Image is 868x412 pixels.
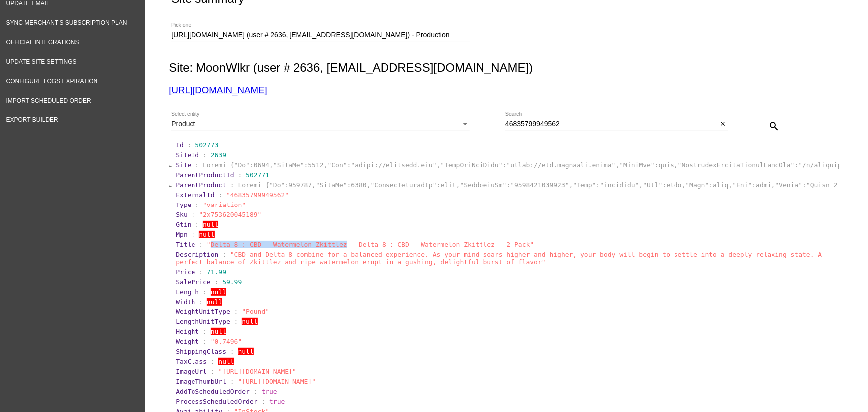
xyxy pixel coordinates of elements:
[218,368,296,375] span: "[URL][DOMAIN_NAME]"
[195,161,199,169] span: :
[171,120,470,128] mat-select: Select entity
[207,268,226,276] span: 71.99
[176,368,207,375] span: ImageUrl
[269,398,285,405] span: true
[262,388,277,395] span: true
[215,278,219,286] span: :
[222,278,242,286] span: 59.99
[176,348,226,355] span: ShippingClass
[218,358,234,365] span: null
[719,120,726,128] mat-icon: close
[188,141,192,149] span: :
[234,308,238,315] span: :
[176,278,210,286] span: SalePrice
[6,97,91,104] span: Import Scheduled Order
[176,328,199,335] span: Height
[176,308,230,315] span: WeightUnitType
[195,141,218,149] span: 502773
[176,251,218,258] span: Description
[262,398,266,405] span: :
[230,181,234,189] span: :
[718,119,728,129] button: Clear
[176,141,184,149] span: Id
[234,318,238,325] span: :
[199,268,203,276] span: :
[176,211,187,218] span: Sku
[199,231,214,238] span: null
[176,231,187,238] span: Mpn
[203,221,218,228] span: null
[211,151,226,159] span: 2639
[199,241,203,248] span: :
[192,231,195,238] span: :
[242,308,269,315] span: "Pound"
[176,378,226,385] span: ImageThumbUrl
[238,378,316,385] span: "[URL][DOMAIN_NAME]"
[176,268,195,276] span: Price
[768,120,780,132] mat-icon: search
[176,318,230,325] span: LengthUnitType
[176,181,226,189] span: ParentProduct
[192,211,195,218] span: :
[230,378,234,385] span: :
[199,211,261,218] span: "2x753620045189"
[176,191,214,199] span: ExternalId
[211,358,215,365] span: :
[195,201,199,208] span: :
[176,151,199,159] span: SiteId
[195,221,199,228] span: :
[176,358,207,365] span: TaxClass
[230,348,234,355] span: :
[246,171,269,179] span: 502771
[199,298,203,306] span: :
[6,116,58,123] span: Export Builder
[203,151,207,159] span: :
[171,120,195,128] span: Product
[203,201,246,208] span: "variation"
[218,191,222,199] span: :
[203,288,207,296] span: :
[176,241,195,248] span: Title
[203,338,207,345] span: :
[238,348,254,355] span: null
[176,251,822,266] span: "CBD and Delta 8 combine for a balanced experience. As your mind soars higher and higher, your bo...
[176,398,257,405] span: ProcessScheduledOrder
[176,221,191,228] span: Gtin
[203,328,207,335] span: :
[238,171,242,179] span: :
[211,288,226,296] span: null
[171,31,470,39] input: Number
[169,61,840,75] h2: Site: MoonWlkr (user # 2636, [EMAIL_ADDRESS][DOMAIN_NAME])
[176,171,234,179] span: ParentProductId
[254,388,258,395] span: :
[169,85,267,95] a: [URL][DOMAIN_NAME]
[242,318,257,325] span: null
[176,338,199,345] span: Weight
[176,161,191,169] span: Site
[6,39,79,46] span: Official Integrations
[6,78,98,85] span: Configure logs expiration
[211,338,242,345] span: "0.7496"
[207,298,222,306] span: null
[207,241,534,248] span: "Delta 8 : CBD — Watermelon Zkittlez - Delta 8 : CBD — Watermelon Zkittlez - 2-Pack"
[222,251,226,258] span: :
[226,191,289,199] span: "46835799949562"
[6,58,77,65] span: Update Site Settings
[211,328,226,335] span: null
[505,120,718,128] input: Search
[176,388,250,395] span: AddToScheduledOrder
[6,19,127,26] span: Sync Merchant's Subscription Plan
[211,368,215,375] span: :
[176,288,199,296] span: Length
[176,298,195,306] span: Width
[176,201,191,208] span: Type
